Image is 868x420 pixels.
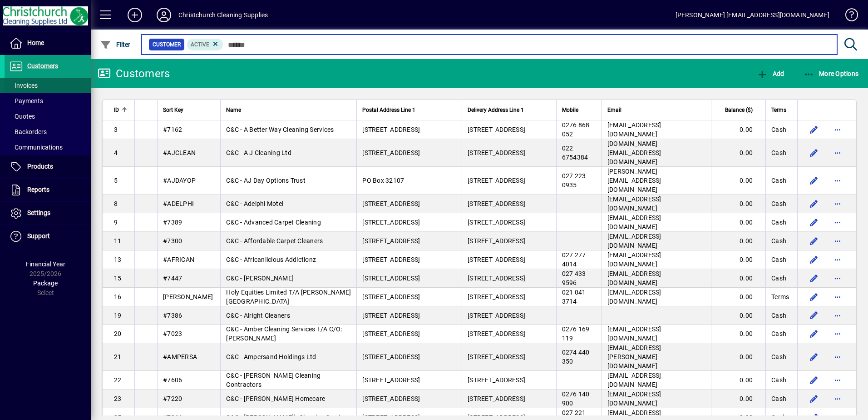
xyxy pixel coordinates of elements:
td: 0.00 [711,325,765,343]
span: [STREET_ADDRESS] [362,312,420,319]
span: Products [27,163,53,170]
span: #AFRICAN [163,256,194,263]
span: Customer [153,40,181,49]
div: ID [114,105,129,115]
button: Edit [807,391,821,406]
span: 027 433 9596 [562,270,586,286]
span: [STREET_ADDRESS] [468,126,525,133]
span: 5 [114,177,118,184]
button: More options [830,326,845,341]
span: Cash [771,125,786,134]
span: C&C - Affordable Carpet Cleaners [226,237,323,245]
div: Name [226,105,351,115]
span: #7386 [163,312,182,319]
span: #AJDAYOP [163,177,196,184]
button: Edit [807,350,821,364]
span: 027 277 4014 [562,251,586,268]
a: Support [5,225,91,248]
button: Edit [807,373,821,387]
span: 4 [114,149,118,156]
span: Cash [771,375,786,385]
span: [EMAIL_ADDRESS][DOMAIN_NAME] [607,121,661,138]
td: 0.00 [711,139,765,167]
button: More options [830,196,845,211]
span: C&C - Alright Cleaners [226,312,290,319]
button: Filter [98,36,133,53]
td: 0.00 [711,390,765,408]
span: 027 223 0935 [562,172,586,189]
button: Profile [149,7,178,23]
button: More options [830,252,845,267]
button: More options [830,290,845,304]
span: C&C - Adelphi Motel [226,200,283,207]
span: Package [33,280,58,287]
td: 0.00 [711,195,765,213]
button: Edit [807,271,821,285]
span: [STREET_ADDRESS] [362,293,420,300]
span: 23 [114,395,122,402]
span: 0276 140 900 [562,390,590,407]
button: Add [755,65,786,82]
span: [STREET_ADDRESS] [362,353,420,360]
span: [EMAIL_ADDRESS][DOMAIN_NAME] [607,390,661,407]
div: Christchurch Cleaning Supplies [178,8,268,22]
span: 0276 169 119 [562,325,590,342]
span: C&C - A Better Way Cleaning Services [226,126,334,133]
button: Edit [807,326,821,341]
span: 022 6754384 [562,145,588,161]
button: More options [830,373,845,387]
span: Cash [771,394,786,403]
td: 0.00 [711,343,765,371]
button: More options [830,271,845,285]
span: #7220 [163,395,182,402]
span: [STREET_ADDRESS] [468,149,525,156]
span: [STREET_ADDRESS] [468,237,525,245]
span: [STREET_ADDRESS] [362,149,420,156]
span: Payments [9,97,43,105]
span: 13 [114,256,122,263]
div: Email [607,105,705,115]
span: [STREET_ADDRESS] [362,395,420,402]
button: Edit [807,145,821,160]
span: 0276 868 052 [562,121,590,138]
button: Edit [807,234,821,248]
button: Edit [807,290,821,304]
span: [STREET_ADDRESS] [468,353,525,360]
span: Postal Address Line 1 [362,105,415,115]
span: #7162 [163,126,182,133]
span: [EMAIL_ADDRESS][DOMAIN_NAME] [607,372,661,388]
span: [STREET_ADDRESS] [468,219,525,226]
span: 19 [114,312,122,319]
span: Cash [771,352,786,361]
span: 0274 440 350 [562,349,590,365]
button: Edit [807,252,821,267]
a: Home [5,32,91,55]
td: 0.00 [711,306,765,325]
span: Mobile [562,105,578,115]
div: Balance ($) [717,105,761,115]
a: Communications [5,140,91,155]
span: #ADELPHI [163,200,194,207]
span: [EMAIL_ADDRESS][DOMAIN_NAME] [607,214,661,230]
a: Products [5,155,91,178]
span: [EMAIL_ADDRESS][DOMAIN_NAME] [607,195,661,212]
span: Balance ($) [725,105,753,115]
button: More options [830,145,845,160]
a: Knowledge Base [838,2,857,31]
div: [PERSON_NAME] [EMAIL_ADDRESS][DOMAIN_NAME] [676,8,829,22]
td: 0.00 [711,232,765,250]
span: Cash [771,311,786,320]
span: PO Box 32107 [362,177,404,184]
span: C&C - A J Cleaning Ltd [226,149,291,156]
span: Customers [27,62,58,70]
span: [STREET_ADDRESS] [362,237,420,245]
span: [STREET_ADDRESS] [468,200,525,207]
span: Cash [771,255,786,264]
span: C&C - Ampersand Holdings Ltd [226,353,316,360]
td: 0.00 [711,371,765,390]
span: 8 [114,200,118,207]
td: 0.00 [711,120,765,139]
button: Edit [807,196,821,211]
td: 0.00 [711,167,765,195]
span: 11 [114,237,122,245]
